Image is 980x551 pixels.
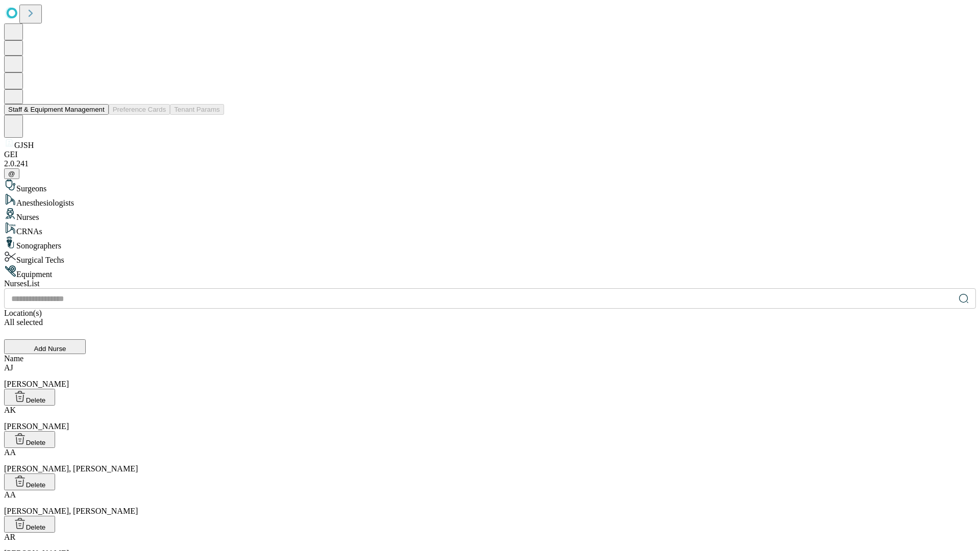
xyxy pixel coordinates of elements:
span: AR [4,533,15,541]
span: AA [4,448,16,457]
button: Staff & Equipment Management [4,104,109,115]
span: GJSH [14,141,34,149]
div: Surgical Techs [4,251,976,265]
span: AK [4,406,16,414]
span: Location(s) [4,309,42,317]
button: Preference Cards [109,104,170,115]
span: AA [4,490,16,499]
div: [PERSON_NAME] [4,363,976,389]
div: Name [4,354,976,363]
button: Tenant Params [170,104,224,115]
div: All selected [4,318,976,327]
div: Anesthesiologists [4,193,976,208]
div: Surgeons [4,179,976,193]
div: CRNAs [4,222,976,236]
div: Nurses [4,208,976,222]
div: [PERSON_NAME], [PERSON_NAME] [4,490,976,516]
span: AJ [4,363,13,372]
button: Delete [4,389,55,406]
span: @ [8,170,15,178]
span: Delete [26,481,46,489]
span: Delete [26,523,46,531]
button: Delete [4,473,55,490]
div: Equipment [4,265,976,279]
div: Nurses List [4,279,976,288]
button: Delete [4,431,55,448]
button: @ [4,168,19,179]
button: Delete [4,516,55,533]
div: Sonographers [4,236,976,251]
span: Add Nurse [34,345,66,353]
div: [PERSON_NAME], [PERSON_NAME] [4,448,976,473]
span: Delete [26,439,46,446]
div: 2.0.241 [4,159,976,168]
div: [PERSON_NAME] [4,406,976,431]
button: Add Nurse [4,339,86,354]
div: GEI [4,150,976,159]
span: Delete [26,396,46,404]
